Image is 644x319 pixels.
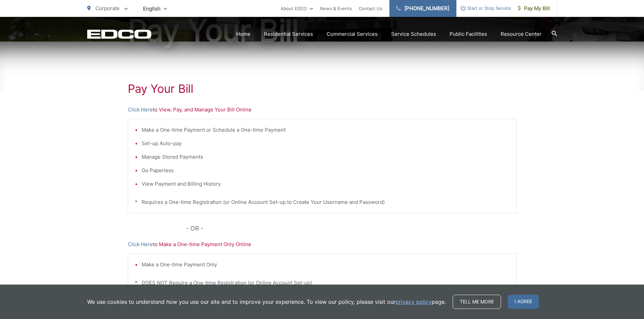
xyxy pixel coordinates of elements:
li: View Payment and Billing History [142,180,509,188]
a: About EDCO [281,4,313,12]
a: Click Here [128,106,153,114]
p: * Requires a One-time Registration (or Online Account Set-up to Create Your Username and Password) [135,198,509,206]
a: Resource Center [501,30,542,38]
a: Home [236,30,251,38]
a: Public Facilities [450,30,487,38]
a: EDCD logo. Return to the homepage. [87,29,151,39]
a: Contact Us [359,4,382,12]
p: - OR - [186,223,517,234]
li: Go Paperless [142,166,509,175]
a: Service Schedules [391,30,436,38]
a: News & Events [320,4,352,12]
p: to Make a One-time Payment Only Online [128,240,517,248]
span: Corporate [95,5,120,11]
h1: Pay Your Bill [128,82,517,96]
li: Set-up Auto-pay [142,139,509,148]
p: We use cookies to understand how you use our site and to improve your experience. To view our pol... [87,298,446,306]
p: * DOES NOT Require a One-time Registration (or Online Account Set-up) [135,279,509,287]
a: Residential Services [264,30,313,38]
a: Commercial Services [327,30,378,38]
a: privacy policy [396,298,432,306]
li: Make a One-time Payment Only [142,261,509,269]
li: Make a One-time Payment or Schedule a One-time Payment [142,126,509,134]
span: Pay My Bill [518,4,550,12]
span: English [138,3,172,15]
a: Click Here [128,240,153,248]
li: Manage Stored Payments [142,153,509,161]
a: Tell me more [453,295,501,309]
p: to View, Pay, and Manage Your Bill Online [128,106,517,114]
span: I agree [508,295,539,309]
